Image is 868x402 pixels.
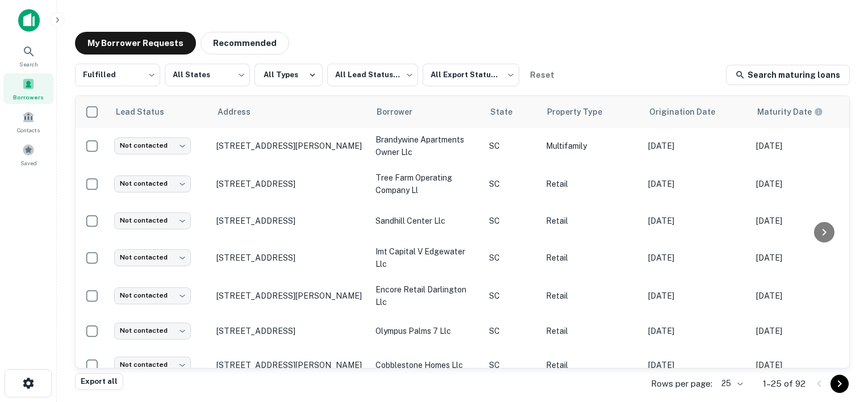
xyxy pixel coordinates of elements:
[375,245,478,270] p: imt capital v edgewater llc
[489,290,535,302] p: SC
[13,93,44,102] span: Borrowers
[114,137,191,154] div: Not contacted
[546,140,637,152] p: Multifamily
[489,140,535,152] p: SC
[756,140,853,152] p: [DATE]
[756,359,853,371] p: [DATE]
[216,179,364,189] p: [STREET_ADDRESS]
[375,283,478,308] p: encore retail darlington llc
[75,60,160,90] div: Fulfilled
[648,215,745,227] p: [DATE]
[546,178,637,190] p: Retail
[546,359,637,371] p: Retail
[216,326,364,336] p: [STREET_ADDRESS]
[756,252,853,264] p: [DATE]
[490,105,527,119] span: State
[19,60,38,69] span: Search
[750,96,858,128] th: Maturity dates displayed may be estimated. Please contact the lender for the most accurate maturi...
[375,359,478,371] p: cobblestone homes llc
[216,360,364,370] p: [STREET_ADDRESS][PERSON_NAME]
[75,373,123,390] button: Export all
[3,139,53,170] a: Saved
[3,106,53,137] a: Contacts
[648,359,745,371] p: [DATE]
[375,133,478,158] p: brandywine apartments owner llc
[377,105,427,119] span: Borrower
[489,178,535,190] p: SC
[483,96,540,128] th: State
[218,105,265,119] span: Address
[3,73,53,104] a: Borrowers
[17,125,40,135] span: Contacts
[375,171,478,196] p: tree farm operating company ll
[216,216,364,226] p: [STREET_ADDRESS]
[648,178,745,190] p: [DATE]
[254,64,323,86] button: All Types
[216,253,364,263] p: [STREET_ADDRESS]
[547,105,617,119] span: Property Type
[489,252,535,264] p: SC
[642,96,750,128] th: Origination Date
[831,375,849,393] button: Go to next page
[546,290,637,302] p: Retail
[211,96,370,128] th: Address
[115,105,179,119] span: Lead Status
[216,141,364,151] p: [STREET_ADDRESS][PERSON_NAME]
[489,359,535,371] p: SC
[370,96,483,128] th: Borrower
[763,377,806,391] p: 1–25 of 92
[114,287,191,304] div: Not contacted
[489,325,535,337] p: SC
[546,325,637,337] p: Retail
[114,323,191,339] div: Not contacted
[756,215,853,227] p: [DATE]
[201,32,289,55] button: Recommended
[546,215,637,227] p: Retail
[75,32,196,55] button: My Borrower Requests
[524,64,560,86] button: Reset
[651,377,712,391] p: Rows per page:
[726,65,850,85] a: Search maturing loans
[165,60,250,90] div: All States
[20,158,37,167] span: Saved
[648,252,745,264] p: [DATE]
[648,290,745,302] p: [DATE]
[327,60,418,90] div: All Lead Statuses
[546,252,637,264] p: Retail
[489,215,535,227] p: SC
[114,249,191,266] div: Not contacted
[757,106,838,118] span: Maturity dates displayed may be estimated. Please contact the lender for the most accurate maturi...
[540,96,642,128] th: Property Type
[649,105,730,119] span: Origination Date
[216,291,364,301] p: [STREET_ADDRESS][PERSON_NAME]
[648,140,745,152] p: [DATE]
[757,106,823,118] div: Maturity dates displayed may be estimated. Please contact the lender for the most accurate maturi...
[756,290,853,302] p: [DATE]
[114,212,191,229] div: Not contacted
[375,325,478,337] p: olympus palms 7 llc
[18,9,40,32] img: capitalize-icon.png
[423,60,519,90] div: All Export Statuses
[756,178,853,190] p: [DATE]
[375,215,478,227] p: sandhill center llc
[811,311,868,366] iframe: Chat Widget
[717,375,745,392] div: 25
[3,40,53,71] a: Search
[648,325,745,337] p: [DATE]
[756,325,853,337] p: [DATE]
[114,175,191,192] div: Not contacted
[757,106,812,118] h6: Maturity Date
[114,357,191,373] div: Not contacted
[108,96,211,128] th: Lead Status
